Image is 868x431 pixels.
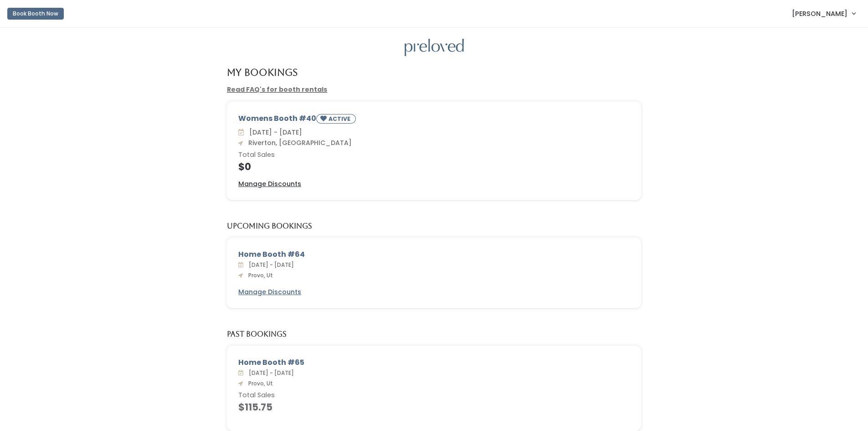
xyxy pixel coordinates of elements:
[245,138,352,147] span: Riverton, [GEOGRAPHIC_DATA]
[245,271,273,279] span: Provo, Ut
[7,4,64,24] a: Book Booth Now
[245,369,294,377] span: [DATE] - [DATE]
[238,287,301,297] a: Manage Discounts
[238,161,630,172] h4: $0
[238,113,630,127] div: Womens Booth #40
[238,151,630,159] h6: Total Sales
[227,67,298,78] h4: My Bookings
[238,357,630,368] div: Home Booth #65
[245,261,294,269] span: [DATE] - [DATE]
[238,249,630,260] div: Home Booth #64
[783,4,864,23] a: [PERSON_NAME]
[405,39,464,57] img: preloved logo
[245,379,273,387] span: Provo, Ut
[246,128,302,137] span: [DATE] - [DATE]
[329,115,352,123] small: ACTIVE
[238,179,301,189] a: Manage Discounts
[238,392,630,399] h6: Total Sales
[792,9,847,19] span: [PERSON_NAME]
[227,85,327,94] a: Read FAQ's for booth rentals
[227,222,312,230] h5: Upcoming Bookings
[227,330,287,338] h5: Past Bookings
[238,402,630,412] h4: $115.75
[7,8,64,20] button: Book Booth Now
